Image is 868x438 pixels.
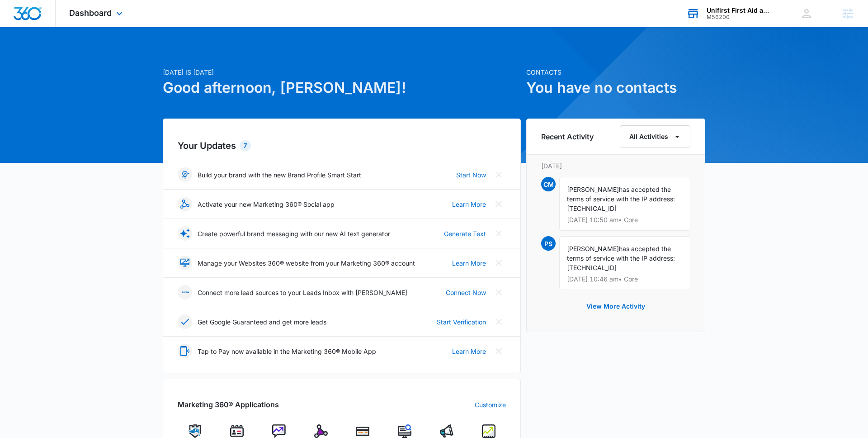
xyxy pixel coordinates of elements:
span: PS [541,236,556,251]
a: Learn More [452,200,486,209]
p: Build your brand with the new Brand Profile Smart Start [198,170,361,180]
div: 7 [240,140,251,151]
button: Close [491,226,506,241]
button: Close [491,256,506,270]
button: View More Activity [577,295,654,317]
p: Create powerful brand messaging with our new AI text generator [198,229,390,238]
span: has accepted the terms of service with the IP address: [567,245,675,262]
p: [DATE] 10:50 am • Core [567,217,683,223]
h2: Your Updates [178,139,506,152]
button: Close [491,314,506,329]
a: Learn More [452,258,486,268]
button: All Activities [620,125,690,148]
h1: Good afternoon, [PERSON_NAME]! [163,77,521,99]
span: has accepted the terms of service with the IP address: [567,186,675,203]
span: [PERSON_NAME] [567,186,619,193]
p: [DATE] [541,161,690,171]
button: Close [491,197,506,211]
span: [TECHNICAL_ID] [567,205,617,212]
h1: You have no contacts [526,77,705,99]
p: Get Google Guaranteed and get more leads [198,317,326,327]
h6: Recent Activity [541,131,594,142]
button: Close [491,285,506,300]
p: Connect more lead sources to your Leads Inbox with [PERSON_NAME] [198,288,407,297]
h2: Marketing 360® Applications [178,399,279,410]
div: account id [707,14,773,20]
span: [PERSON_NAME] [567,245,619,252]
a: Start Now [456,170,486,180]
a: Learn More [452,347,486,356]
p: Contacts [526,67,705,77]
div: account name [707,7,773,14]
button: Close [491,344,506,358]
p: Activate your new Marketing 360® Social app [198,200,335,209]
p: [DATE] is [DATE] [163,67,521,77]
button: Close [491,167,506,182]
a: Customize [475,400,506,409]
span: CM [541,177,556,191]
span: [TECHNICAL_ID] [567,264,617,271]
p: Manage your Websites 360® website from your Marketing 360® account [198,258,415,268]
span: Dashboard [69,8,112,18]
p: Tap to Pay now available in the Marketing 360® Mobile App [198,347,376,356]
a: Connect Now [446,288,486,297]
a: Start Verification [437,317,486,327]
a: Generate Text [444,229,486,238]
p: [DATE] 10:46 am • Core [567,276,683,282]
